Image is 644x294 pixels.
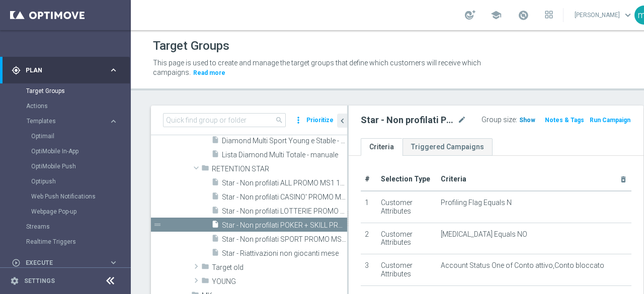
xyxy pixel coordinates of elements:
[211,220,219,232] i: insert_drive_file
[109,258,118,267] i: keyboard_arrow_right
[222,193,347,202] span: Star - Non profilati CASINO&#x27; PROMO MS1 1M (3m)
[544,115,585,126] button: Notes & Tags
[441,230,527,239] span: [MEDICAL_DATA] Equals NO
[26,223,105,231] a: Streams
[441,199,512,207] span: Profiling Flag Equals N
[31,144,130,159] div: OptiMobile In-App
[201,262,209,274] i: folder
[31,192,105,201] a: Web Push Notifications
[26,99,130,114] div: Actions
[275,116,283,124] span: search
[26,87,105,95] a: Target Groups
[26,238,105,246] a: Realtime Triggers
[212,263,347,272] span: Target old
[293,113,303,127] i: more_vert
[619,175,627,183] i: delete_forever
[27,118,109,124] div: Templates
[441,261,604,270] span: Account Status One of Conto attivo,Conto bloccato
[31,162,105,170] a: OptiMobile Push
[403,138,493,156] a: Triggered Campaigns
[109,117,118,126] i: keyboard_arrow_right
[222,235,347,244] span: Star - Non profilati SPORT PROMO MS1 1M (3m)
[26,260,109,266] span: Execute
[441,175,466,183] span: Criteria
[361,114,455,126] h2: Star - Non profilati POKER + SKILL PROMO MS1 1M (3m)
[212,165,347,173] span: RETENTION STAR
[192,67,226,78] button: Read more
[222,137,347,145] span: Diamond Multi Sport Young e Stable - manuale
[11,66,119,74] button: gps_fixed Plan keyboard_arrow_right
[361,254,377,286] td: 3
[481,116,516,124] label: Group size
[211,150,219,161] i: insert_drive_file
[305,114,335,127] button: Prioritize
[211,178,219,189] i: insert_drive_file
[222,151,347,159] span: Lista Diamond Multi Totale - manuale
[26,234,130,249] div: Realtime Triggers
[24,278,55,284] a: Settings
[222,221,347,230] span: Star - Non profilati POKER &#x2B; SKILL PROMO MS1 1M (3m)
[338,116,347,126] i: chevron_left
[26,219,130,234] div: Streams
[31,147,105,155] a: OptiMobile In-App
[31,208,105,216] a: Webpage Pop-up
[26,102,105,110] a: Actions
[26,117,119,125] button: Templates keyboard_arrow_right
[109,65,118,75] i: keyboard_arrow_right
[201,164,209,175] i: folder
[212,277,347,286] span: YOUNG
[11,259,119,267] button: play_circle_outline Execute keyboard_arrow_right
[222,207,347,216] span: Star - Non profilati LOTTERIE PROMO MS1 1M (3m)
[12,66,109,75] div: Plan
[361,168,377,191] th: #
[574,8,634,23] a: [PERSON_NAME]keyboard_arrow_down
[211,248,219,260] i: insert_drive_file
[457,114,466,126] i: mode_edit
[31,204,130,219] div: Webpage Pop-up
[153,39,229,53] h1: Target Groups
[211,192,219,204] i: insert_drive_file
[622,10,633,21] span: keyboard_arrow_down
[377,223,436,254] td: Customer Attributes
[31,159,130,174] div: OptiMobile Push
[377,191,436,223] td: Customer Attributes
[361,138,403,156] a: Criteria
[361,191,377,223] td: 1
[31,177,105,185] a: Optipush
[589,115,631,126] button: Run Campaign
[201,276,209,288] i: folder
[153,59,481,76] span: This page is used to create and manage the target groups that define which customers will receive...
[361,223,377,254] td: 2
[491,10,502,21] span: school
[31,132,105,140] a: Optimail
[27,118,99,124] span: Templates
[31,174,130,189] div: Optipush
[163,113,286,127] input: Quick find group or folder
[516,116,517,124] label: :
[222,179,347,187] span: Star - Non profilati ALL PROMO MS1 1M (3m)
[12,258,109,267] div: Execute
[26,67,109,73] span: Plan
[26,83,130,99] div: Target Groups
[31,189,130,204] div: Web Push Notifications
[337,114,347,128] button: chevron_left
[12,258,21,267] i: play_circle_outline
[10,276,19,285] i: settings
[26,114,130,219] div: Templates
[12,66,21,75] i: gps_fixed
[377,168,436,191] th: Selection Type
[222,249,347,258] span: Star - Riattivazioni non giocanti mese
[211,206,219,218] i: insert_drive_file
[211,136,219,147] i: insert_drive_file
[377,254,436,286] td: Customer Attributes
[519,117,535,124] span: Show
[211,234,219,246] i: insert_drive_file
[31,129,130,144] div: Optimail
